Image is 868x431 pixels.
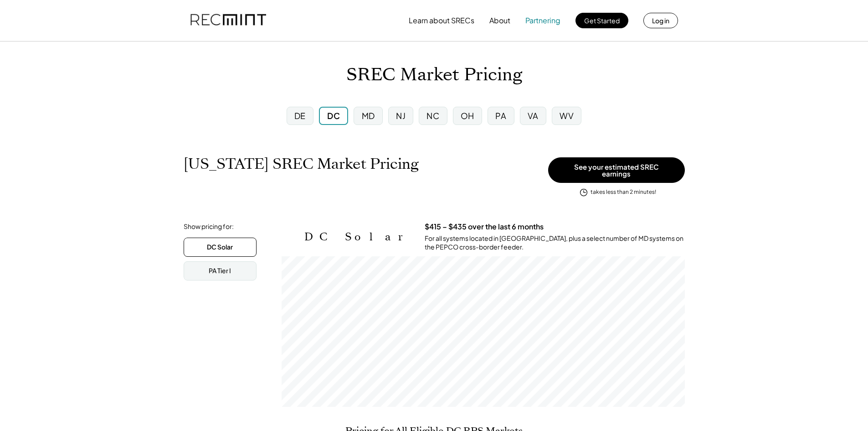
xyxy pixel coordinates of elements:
div: DE [294,110,306,121]
h2: DC Solar [304,230,411,244]
h3: $415 – $435 over the last 6 months [425,222,544,232]
div: DC Solar [207,243,233,252]
div: PA [495,110,506,121]
button: Log in [643,13,678,28]
div: WV [560,110,574,121]
h1: SREC Market Pricing [346,64,522,86]
div: DC [327,110,340,121]
div: takes less than 2 minutes! [591,188,656,196]
h1: [US_STATE] SREC Market Pricing [184,155,419,173]
div: Show pricing for: [184,222,234,231]
div: For all systems located in [GEOGRAPHIC_DATA], plus a select number of MD systems on the PEPCO cro... [425,234,685,252]
div: OH [461,110,474,121]
div: VA [528,110,539,121]
button: See your estimated SREC earnings [548,157,685,183]
button: Learn about SRECs [409,11,474,30]
button: Get Started [575,13,628,28]
div: NJ [396,110,406,121]
div: MD [362,110,375,121]
div: NC [426,110,439,121]
div: PA Tier I [209,266,231,275]
button: Partnering [525,11,560,30]
button: About [489,11,510,30]
img: recmint-logotype%403x.png [190,5,266,36]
